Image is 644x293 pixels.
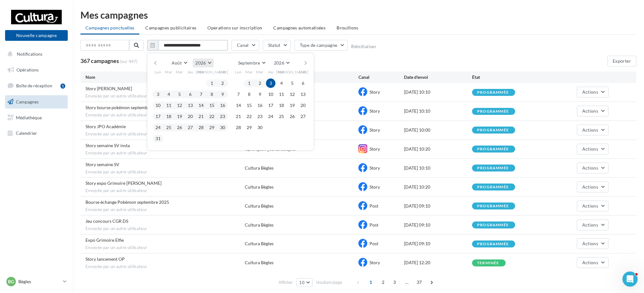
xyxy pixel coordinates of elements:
[369,222,378,228] span: Post
[145,25,196,30] span: Campagnes publicitaires
[477,223,509,227] div: programmée
[582,203,598,209] span: Actions
[85,150,245,156] span: Envoyée par un autre utilisateur
[577,125,609,135] button: Actions
[236,59,268,67] button: Septembre
[85,169,245,175] span: Envoyée par un autre utilisateur
[164,90,174,99] button: 4
[404,222,472,228] div: [DATE] 09:10
[389,277,400,287] span: 3
[358,74,404,80] div: Canal
[404,203,472,209] div: [DATE] 09:10
[255,112,265,121] button: 23
[207,112,217,121] button: 22
[207,25,262,30] span: Operations sur inscription
[582,260,598,265] span: Actions
[196,101,206,110] button: 14
[85,237,124,243] span: Expo Grimoire Elfie
[218,101,227,110] button: 16
[369,127,380,133] span: Story
[244,78,254,88] button: 1
[186,112,195,121] button: 20
[577,144,609,154] button: Actions
[85,162,119,167] span: Story semaine SV
[271,59,292,67] button: 2026
[165,69,173,75] span: Mar
[85,256,125,262] span: Story lancement OP
[404,240,472,247] div: [DATE] 09:10
[85,188,245,194] span: Envoyée par un autre utilisateur
[577,182,609,192] button: Actions
[172,60,182,65] span: Août
[164,123,174,132] button: 25
[80,10,636,20] div: Mes campagnes
[85,131,245,137] span: Envoyée par un autre utilisateur
[175,90,184,99] button: 5
[218,90,227,99] button: 9
[85,218,128,224] span: Jeu concours CGR DS
[369,260,380,265] span: Story
[404,259,472,266] div: [DATE] 12:20
[18,278,60,285] p: Bègles
[155,69,161,75] span: Lun
[582,127,598,133] span: Actions
[85,226,245,232] span: Envoyée par un autre utilisateur
[582,89,598,95] span: Actions
[8,278,14,285] span: Bg
[231,40,259,51] button: Canal
[17,51,42,57] span: Notifications
[402,277,412,287] span: ...
[244,90,254,99] button: 8
[577,257,609,268] button: Actions
[175,101,184,110] button: 12
[4,47,66,61] button: Notifications
[85,74,245,80] div: Nom
[196,123,206,132] button: 28
[477,204,509,208] div: programmée
[153,134,163,143] button: 31
[85,180,161,186] span: Story expo Grimoire Elfie
[472,74,540,80] div: État
[404,89,472,95] div: [DATE] 10:10
[577,106,609,116] button: Actions
[577,238,609,249] button: Actions
[175,112,184,121] button: 19
[266,78,275,88] button: 3
[85,207,245,213] span: Envoyée par un autre utilisateur
[153,90,163,99] button: 3
[404,184,472,190] div: [DATE] 10:20
[274,25,326,30] span: Campagnes automatisées
[153,101,163,110] button: 10
[369,89,380,95] span: Story
[266,101,275,110] button: 17
[218,112,227,121] button: 23
[366,277,376,287] span: 1
[244,101,254,110] button: 15
[274,60,284,65] span: 2026
[193,59,213,67] button: 2026
[277,101,286,110] button: 18
[477,90,509,95] div: programmée
[298,101,308,110] button: 20
[582,222,598,228] span: Actions
[245,222,274,228] div: Cultura Bègles
[277,90,286,99] button: 11
[175,123,184,132] button: 26
[404,146,472,152] div: [DATE] 10:20
[85,143,130,148] span: Story semaine SV insta
[85,245,245,251] span: Envoyée par un autre utilisateur
[299,280,305,285] span: 10
[582,184,598,190] span: Actions
[369,146,380,152] span: Story
[255,101,265,110] button: 16
[287,78,297,88] button: 5
[266,90,275,99] button: 10
[582,108,598,114] span: Actions
[218,123,227,132] button: 30
[256,69,264,75] span: Mer
[85,199,169,205] span: Bourse échange Pokémon septembre 2025
[187,69,193,75] span: Jeu
[207,78,217,88] button: 1
[85,105,163,110] span: Story bourse pokémon septembre 2025
[195,60,206,65] span: 2026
